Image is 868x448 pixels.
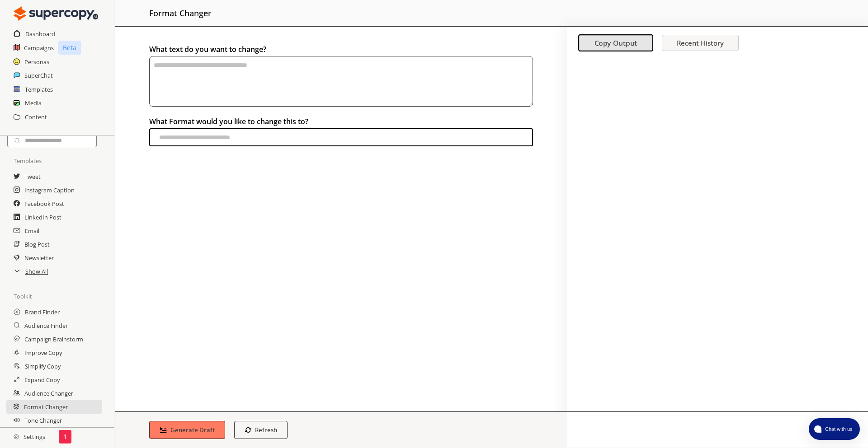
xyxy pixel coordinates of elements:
a: Dashboard [25,27,55,41]
a: Audience Changer [24,387,73,400]
a: SuperChat [24,69,53,82]
a: Facebook Post [24,197,64,210]
button: Generate Draft [149,421,225,439]
a: Audience Finder [24,319,68,332]
a: Personas [24,55,49,69]
a: Blog Post [24,238,50,251]
a: Format Changer [24,400,68,414]
button: Copy Output [578,35,653,52]
a: Expand Copy [24,373,60,387]
a: Content [25,110,47,124]
b: Recent History [677,38,724,47]
button: atlas-launcher [809,418,860,440]
a: Tone Changer [24,414,62,427]
button: Refresh [234,421,288,439]
a: Brand Finder [25,305,60,319]
a: Campaigns [24,41,54,55]
h2: What text do you want to change? [149,42,533,56]
a: LinkedIn Post [24,210,61,224]
p: 1 [63,433,67,440]
span: Chat with us [821,425,854,433]
h2: What Format would you like to change this to? [149,115,533,128]
a: Show All [25,265,48,278]
a: Templates [25,83,53,96]
img: Close [14,5,98,23]
button: Recent History [662,35,739,51]
a: Media [25,96,42,110]
a: Campaign Brainstorm [24,332,83,346]
a: Instagram Caption [24,183,75,197]
p: Beta [58,41,81,55]
textarea: textarea-textarea [149,56,533,107]
a: Tweet [24,170,41,183]
h2: format changer [149,5,212,22]
a: Improve Copy [24,346,62,359]
b: Copy Output [594,38,637,48]
img: Close [14,434,19,439]
a: Simplify Copy [25,359,61,373]
b: Generate Draft [170,426,215,434]
a: Newsletter [24,251,54,265]
a: Email [25,224,39,238]
b: Refresh [255,426,277,434]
